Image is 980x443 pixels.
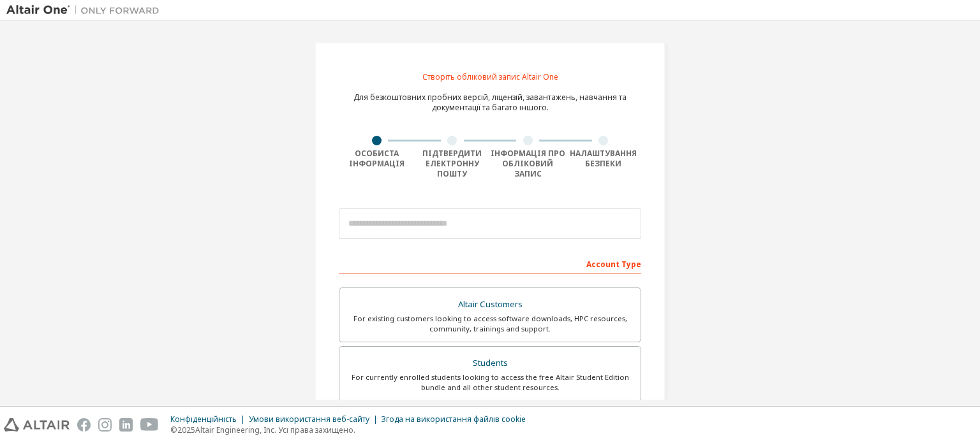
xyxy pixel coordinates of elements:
font: Інформація про обліковий запис [491,148,565,179]
font: 2025 [177,425,195,435]
img: youtube.svg [140,418,159,432]
div: Altair Customers [347,296,633,314]
font: Конфіденційність [170,414,237,425]
font: Особиста інформація [349,148,405,169]
font: © [170,425,177,435]
img: altair_logo.svg [4,418,70,432]
img: linkedin.svg [119,418,133,432]
div: Students [347,354,633,372]
font: Згода на використання файлів cookie [382,414,526,425]
font: Налаштування безпеки [570,148,637,169]
font: Підтвердити електронну пошту [422,148,482,179]
div: Account Type [339,253,641,273]
div: For currently enrolled students looking to access the free Altair Student Edition bundle and all ... [347,372,633,393]
font: документації та багато іншого. [432,102,549,113]
div: For existing customers looking to access software downloads, HPC resources, community, trainings ... [347,314,633,334]
font: Створіть обліковий запис Altair One [422,71,558,82]
font: Умови використання веб-сайту [249,414,369,425]
font: Altair Engineering, Inc. Усі права захищено. [195,425,355,435]
img: Альтаїр Один [6,4,166,17]
img: facebook.svg [77,418,91,432]
img: instagram.svg [98,418,112,432]
font: Для безкоштовних пробних версій, ліцензій, завантажень, навчання та [353,92,627,103]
